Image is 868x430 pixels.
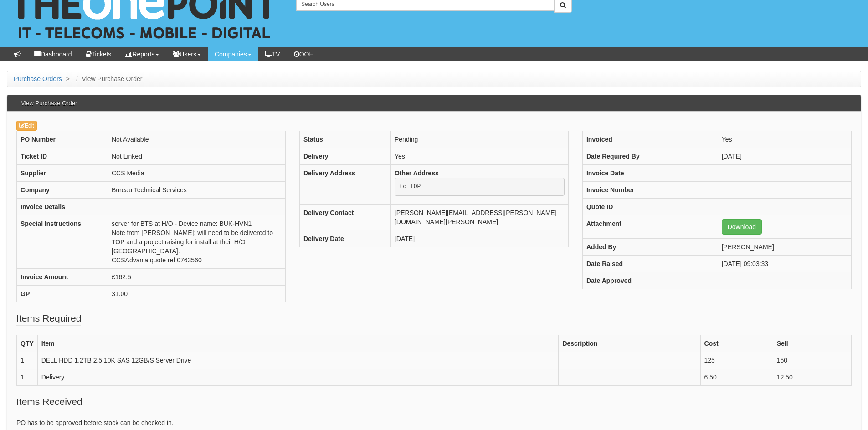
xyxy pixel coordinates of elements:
[37,369,559,386] td: Delivery
[582,215,718,239] th: Attachment
[582,272,718,289] th: Date Approved
[258,47,287,61] a: TV
[108,148,286,165] td: Not Linked
[37,352,559,369] td: DELL HDD 1.2TB 2.5 10K SAS 12GB/S Server Drive
[208,47,258,61] a: Companies
[390,230,568,247] td: [DATE]
[27,47,79,61] a: Dashboard
[17,335,38,352] th: QTY
[582,239,718,256] th: Added By
[582,199,718,215] th: Quote ID
[582,182,718,199] th: Invoice Number
[582,256,718,272] th: Date Raised
[773,369,851,386] td: 12.50
[582,165,718,182] th: Invoice Date
[299,204,390,230] th: Delivery Contact
[718,256,851,272] td: [DATE] 09:03:33
[559,335,700,352] th: Description
[37,335,559,352] th: Item
[108,269,286,286] td: £162.5
[108,182,286,199] td: Bureau Technical Services
[390,148,568,165] td: Yes
[14,75,62,82] a: Purchase Orders
[718,148,851,165] td: [DATE]
[79,47,118,61] a: Tickets
[108,215,286,269] td: server for BTS at H/O - Device name: BUK-HVN1 Note from [PERSON_NAME]: will need to be delivered ...
[299,230,390,247] th: Delivery Date
[74,74,143,83] li: View Purchase Order
[118,47,166,61] a: Reports
[700,335,773,352] th: Cost
[17,352,38,369] td: 1
[395,178,565,196] pre: to TOP
[773,335,851,352] th: Sell
[17,286,108,302] th: GP
[17,131,108,148] th: PO Number
[718,131,851,148] td: Yes
[17,182,108,199] th: Company
[299,165,390,205] th: Delivery Address
[700,369,773,386] td: 6.50
[17,199,108,215] th: Invoice Details
[390,131,568,148] td: Pending
[108,165,286,182] td: CCS Media
[166,47,208,61] a: Users
[16,121,37,131] a: Edit
[773,352,851,369] td: 150
[718,239,851,256] td: [PERSON_NAME]
[722,219,762,235] a: Download
[16,418,852,427] p: PO has to be approved before stock can be checked in.
[17,215,108,269] th: Special Instructions
[390,204,568,230] td: [PERSON_NAME][EMAIL_ADDRESS][PERSON_NAME][DOMAIN_NAME][PERSON_NAME]
[108,286,286,302] td: 31.00
[582,148,718,165] th: Date Required By
[16,395,82,409] legend: Items Received
[64,75,72,82] span: >
[16,96,82,111] h3: View Purchase Order
[700,352,773,369] td: 125
[16,312,81,326] legend: Items Required
[17,369,38,386] td: 1
[582,131,718,148] th: Invoiced
[287,47,321,61] a: OOH
[299,148,390,165] th: Delivery
[17,269,108,286] th: Invoice Amount
[17,165,108,182] th: Supplier
[108,131,286,148] td: Not Available
[17,148,108,165] th: Ticket ID
[395,169,439,177] b: Other Address
[299,131,390,148] th: Status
